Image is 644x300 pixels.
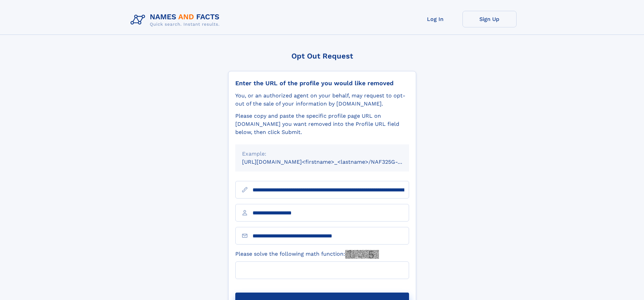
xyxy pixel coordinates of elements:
[235,250,379,259] label: Please solve the following math function:
[408,11,462,27] a: Log In
[235,79,409,87] div: Enter the URL of the profile you would like removed
[242,159,422,165] small: [URL][DOMAIN_NAME]<firstname>_<lastname>/NAF325G-xxxxxxxx
[228,52,416,60] div: Opt Out Request
[128,11,225,29] img: Logo Names and Facts
[235,112,409,136] div: Please copy and paste the specific profile page URL on [DOMAIN_NAME] you want removed into the Pr...
[235,92,409,108] div: You, or an authorized agent on your behalf, may request to opt-out of the sale of your informatio...
[242,150,402,158] div: Example:
[462,11,517,27] a: Sign Up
